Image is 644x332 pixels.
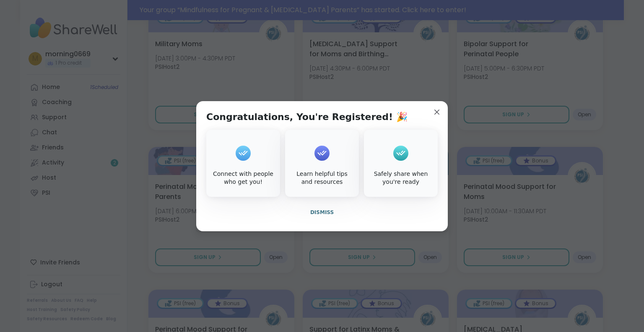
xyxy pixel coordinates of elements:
[206,204,438,221] button: Dismiss
[206,111,408,123] h1: Congratulations, You're Registered! 🎉
[208,170,278,186] div: Connect with people who get you!
[287,170,357,186] div: Learn helpful tips and resources
[366,170,436,186] div: Safely share when you're ready
[310,209,334,215] span: Dismiss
